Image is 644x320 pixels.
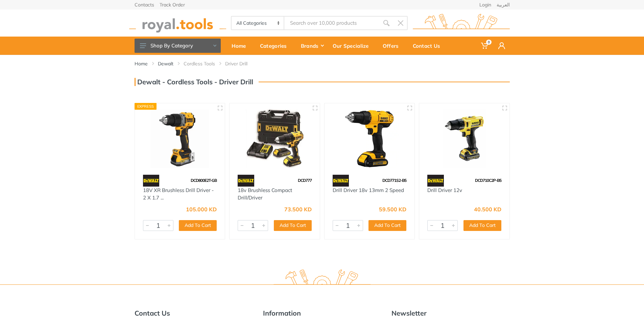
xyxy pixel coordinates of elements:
[427,175,444,187] img: 45.webp
[236,109,314,168] img: Royal Tools - 18v Brushless Compact Drill/Driver
[486,40,492,45] span: 0
[135,103,157,110] div: Express
[186,207,217,212] div: 105.000 KD
[135,60,148,67] a: Home
[227,39,255,53] div: Home
[298,178,312,183] span: DCD777
[273,270,371,288] img: royal.tools Logo
[497,2,510,7] a: العربية
[378,37,408,55] a: Offers
[368,220,406,231] button: Add To Cart
[143,187,214,201] a: 18V XR Brushless Drill Driver - 2 X 1.7 ...
[296,39,328,53] div: Brands
[284,16,379,30] input: Site search
[476,37,494,55] a: 0
[238,175,254,187] img: 45.webp
[408,39,450,53] div: Contact Us
[129,14,226,33] img: royal.tools Logo
[135,39,221,53] button: Shop By Category
[331,109,409,168] img: Royal Tools - Drill Driver 18v 13mm 2 Speed
[135,309,253,317] h5: Contact Us
[391,309,510,317] h5: Newsletter
[274,220,312,231] button: Add To Cart
[378,39,408,53] div: Offers
[232,17,285,29] select: Category
[135,60,510,67] nav: breadcrumb
[328,37,378,55] a: Our Specialize
[184,60,215,67] a: Cordless Tools
[333,175,349,187] img: 45.webp
[382,178,406,183] span: DCD771S2-B5
[141,109,219,168] img: Royal Tools - 18V XR Brushless Drill Driver - 2 X 1.7 Ah POWERSTACK Batteries
[379,207,406,212] div: 59.500 KD
[284,207,312,212] div: 73.500 KD
[255,39,296,53] div: Categories
[333,187,404,193] a: Drill Driver 18v 13mm 2 Speed
[225,60,258,67] li: Driver Drill
[427,187,462,193] a: Drill Driver 12v
[475,178,501,183] span: DCD710C2P-B5
[160,2,185,7] a: Track Order
[328,39,378,53] div: Our Specialize
[425,109,503,168] img: Royal Tools - Drill Driver 12v
[135,78,253,86] h3: Dewalt - Cordless Tools - Driver Drill
[143,175,160,187] img: 45.webp
[263,309,381,317] h5: Information
[413,14,510,33] img: royal.tools Logo
[408,37,450,55] a: Contact Us
[474,207,501,212] div: 40.500 KD
[158,60,173,67] a: Dewalt
[179,220,217,231] button: Add To Cart
[135,2,154,7] a: Contacts
[227,37,255,55] a: Home
[463,220,501,231] button: Add To Cart
[238,187,292,201] a: 18v Brushless Compact Drill/Driver
[479,2,491,7] a: Login
[191,178,217,183] span: DCD800E2T-GB
[255,37,296,55] a: Categories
